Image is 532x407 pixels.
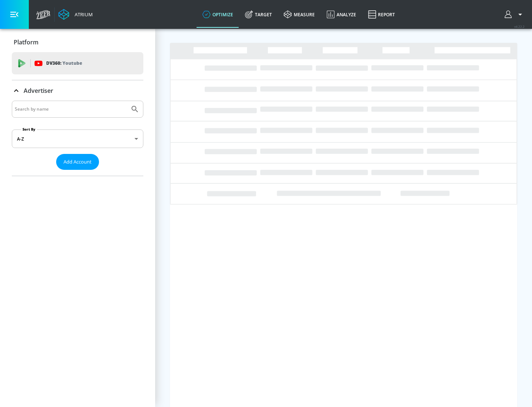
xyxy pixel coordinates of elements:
a: Target [239,1,278,28]
div: DV360: Youtube [12,52,143,74]
p: Platform [14,38,38,46]
input: Search by name [15,104,127,114]
span: Add Account [64,158,92,166]
div: Platform [12,32,143,53]
span: v 4.22.2 [514,24,525,28]
a: measure [278,1,321,28]
div: A-Z [12,129,143,148]
label: Sort By [21,127,37,132]
a: Atrium [58,9,93,20]
p: Youtube [62,59,82,67]
a: optimize [197,1,239,28]
p: DV360: [46,59,82,67]
div: Advertiser [12,80,143,101]
nav: list of Advertiser [12,170,143,176]
a: Report [362,1,401,28]
a: Analyze [321,1,362,28]
div: Atrium [72,11,93,18]
p: Advertiser [24,87,53,95]
button: Add Account [56,154,99,170]
div: Advertiser [12,101,143,176]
